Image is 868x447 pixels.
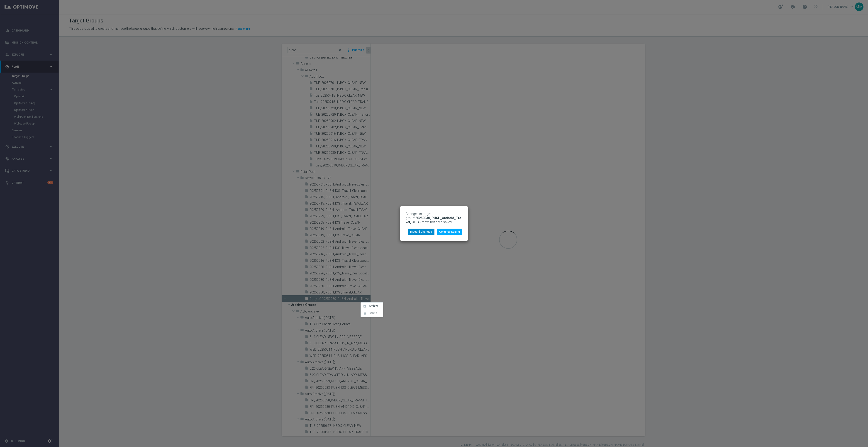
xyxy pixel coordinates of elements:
i: archive [363,304,367,308]
button: Continue Editing [437,229,462,235]
span: Delete [367,312,377,315]
span: Archive [367,304,378,308]
p: Changes to target group have not been saved [406,212,462,224]
i: delete [363,311,367,315]
button: Discard Changes [408,229,434,235]
b: "20250930_PUSH_Android_Travel_CLEAR" [406,216,461,224]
